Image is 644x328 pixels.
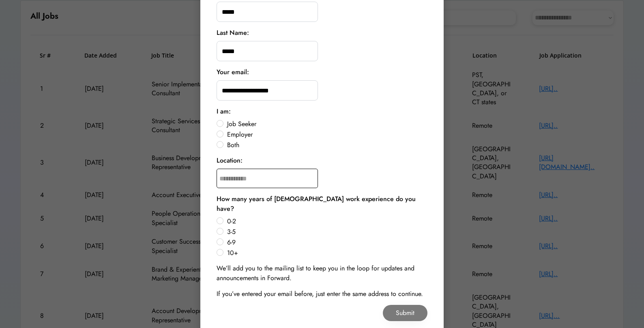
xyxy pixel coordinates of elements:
[217,156,243,165] div: Location:
[383,305,427,321] button: Submit
[217,28,249,38] div: Last Name:
[225,142,427,148] label: Both
[225,229,427,235] label: 3-5
[217,264,427,283] div: We’ll add you to the mailing list to keep you in the loop for updates and announcements in Forward.
[225,218,427,225] label: 0-2
[225,239,427,246] label: 6-9
[217,289,423,299] div: If you’ve entered your email before, just enter the same address to continue.
[225,121,427,127] label: Job Seeker
[217,194,427,214] div: How many years of [DEMOGRAPHIC_DATA] work experience do you have?
[225,131,427,138] label: Employer
[217,107,231,116] div: I am:
[225,250,427,256] label: 10+
[217,67,249,77] div: Your email:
